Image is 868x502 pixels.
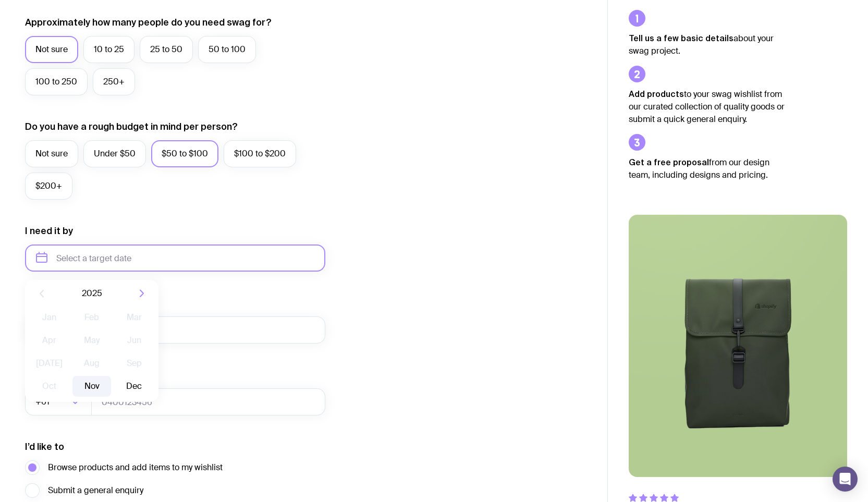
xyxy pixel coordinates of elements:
[25,68,88,95] label: 100 to 250
[25,173,72,200] label: $200+
[25,36,78,63] label: Not sure
[25,140,78,167] label: Not sure
[72,330,111,351] button: May
[198,36,256,63] label: 50 to 100
[629,156,785,181] p: from our design team, including designs and pricing.
[48,461,223,474] span: Browse products and add items to my wishlist
[93,68,135,95] label: 250+
[25,120,238,133] label: Do you have a rough budget in mind per person?
[72,376,111,397] button: Nov
[115,376,153,397] button: Dec
[82,287,102,300] span: 2025
[72,353,111,374] button: Aug
[140,36,193,63] label: 25 to 50
[25,440,64,453] label: I’d like to
[83,140,146,167] label: Under $50
[52,388,68,415] input: Search for option
[629,89,684,99] strong: Add products
[25,316,325,344] input: you@email.com
[224,140,296,167] label: $100 to $200
[629,32,785,57] p: about your swag project.
[83,36,135,63] label: 10 to 25
[629,33,733,43] strong: Tell us a few basic details
[25,225,73,237] label: I need it by
[629,157,709,167] strong: Get a free proposal
[115,307,153,328] button: Mar
[72,307,111,328] button: Feb
[30,353,68,374] button: [DATE]
[30,307,68,328] button: Jan
[151,140,218,167] label: $50 to $100
[30,376,68,397] button: Oct
[48,484,143,497] span: Submit a general enquiry
[91,388,325,415] input: 0400123456
[35,388,52,415] span: +61
[25,16,272,29] label: Approximately how many people do you need swag for?
[115,353,153,374] button: Sep
[25,244,325,272] input: Select a target date
[833,467,858,492] div: Open Intercom Messenger
[30,330,68,351] button: Apr
[25,388,92,415] div: Search for option
[629,88,785,126] p: to your swag wishlist from our curated collection of quality goods or submit a quick general enqu...
[115,330,153,351] button: Jun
